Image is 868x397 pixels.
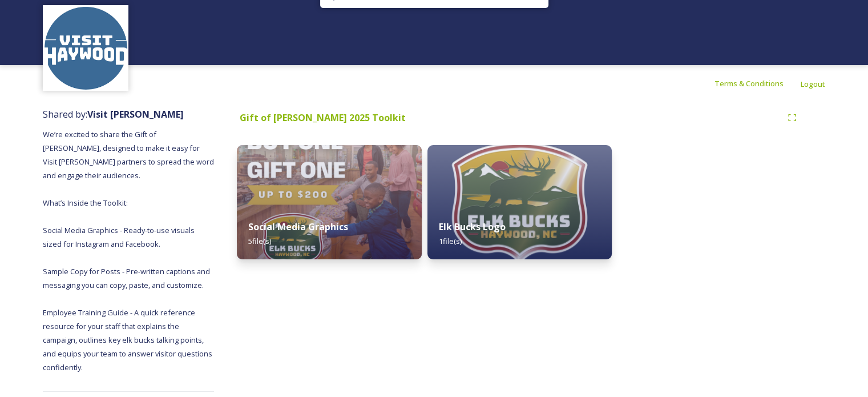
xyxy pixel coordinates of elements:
img: images.png [45,7,127,90]
span: Shared by: [43,108,184,121]
strong: Elk Bucks Logo [439,220,506,233]
strong: Social Media Graphics [248,220,348,233]
span: Logout [801,79,825,89]
span: Terms & Conditions [714,78,784,89]
span: 1 file(s) [439,236,462,246]
img: 9c9e7043-bae5-49cd-9e71-a8c5de850ad7.jpg [427,145,612,259]
img: d586183e-e408-4afd-bf1a-03160c1f4f59.jpg [237,145,422,259]
a: Terms & Conditions [714,77,801,90]
strong: Gift of [PERSON_NAME] 2025 Toolkit [240,111,406,124]
span: 5 file(s) [248,236,271,246]
strong: Visit [PERSON_NAME] [87,108,184,121]
span: We’re excited to share the Gift of [PERSON_NAME], designed to make it easy for Visit [PERSON_NAME... [43,129,216,372]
